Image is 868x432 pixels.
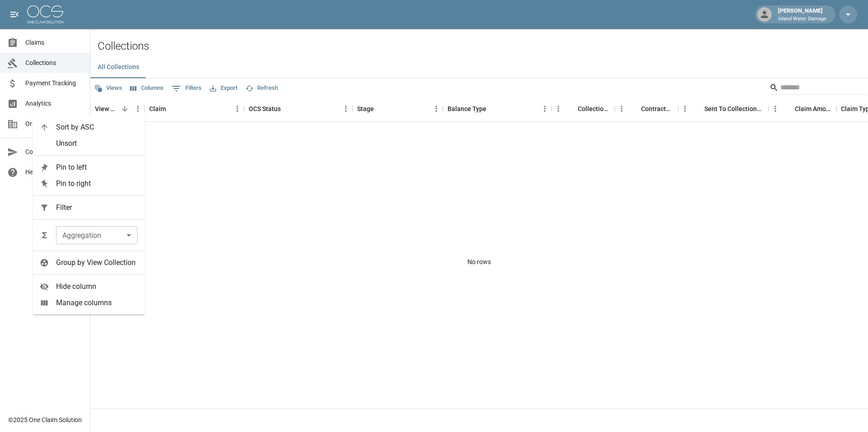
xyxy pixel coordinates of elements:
[25,119,83,129] span: Organization
[149,96,166,121] div: Claim
[56,297,137,308] span: Manage columns
[98,40,868,53] h2: Collections
[56,138,137,149] span: Unsort
[25,167,83,177] span: Help Center
[565,102,578,115] button: Sort
[33,116,145,315] ul: Menu
[769,102,782,116] button: Menu
[357,96,374,121] div: Stage
[90,96,145,121] div: View Collection
[56,162,137,173] span: Pin to left
[578,96,610,121] div: Collections Fee
[443,96,552,121] div: Balance Type
[339,102,353,116] button: Menu
[615,102,628,116] button: Menu
[374,102,387,115] button: Sort
[769,96,836,121] div: Claim Amount
[25,38,83,47] span: Claims
[166,102,179,115] button: Sort
[27,5,63,23] img: ocs-logo-white-transparent.png
[56,178,137,189] span: Pin to right
[678,96,769,121] div: Sent To Collections Date
[5,5,24,23] button: open drawer
[56,122,137,133] span: Sort by ASC
[145,96,244,121] div: Claim
[8,415,82,424] div: © 2025 One Claim Solution
[244,96,353,121] div: OCS Status
[118,102,131,115] button: Sort
[552,96,615,121] div: Collections Fee
[95,96,118,121] div: View Collection
[131,102,145,116] button: Menu
[56,257,137,268] span: Group by View Collection
[615,96,678,121] div: Contractor Amount
[25,79,83,88] span: Payment Tracking
[782,102,795,115] button: Sort
[769,80,866,97] div: Search
[90,122,868,402] div: No rows
[628,102,641,115] button: Sort
[774,6,830,23] div: [PERSON_NAME]
[243,81,280,95] button: Refresh
[281,102,293,115] button: Sort
[56,281,137,292] span: Hide column
[353,96,443,121] div: Stage
[92,81,124,95] button: Views
[448,96,486,121] div: Balance Type
[641,96,674,121] div: Contractor Amount
[56,202,137,213] span: Filter
[25,147,83,157] span: Contact Us
[692,102,704,115] button: Sort
[486,102,499,115] button: Sort
[249,96,281,121] div: OCS Status
[90,56,146,78] button: All Collections
[231,102,244,116] button: Menu
[538,102,552,116] button: Menu
[170,81,204,96] button: Show filters
[552,102,565,116] button: Menu
[678,102,692,116] button: Menu
[128,81,166,95] button: Select columns
[795,96,832,121] div: Claim Amount
[704,96,764,121] div: Sent To Collections Date
[90,56,868,78] div: dynamic tabs
[25,99,83,108] span: Analytics
[25,58,83,68] span: Collections
[778,15,826,23] p: Inland Water Damage
[208,81,240,95] button: Export
[429,102,443,116] button: Menu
